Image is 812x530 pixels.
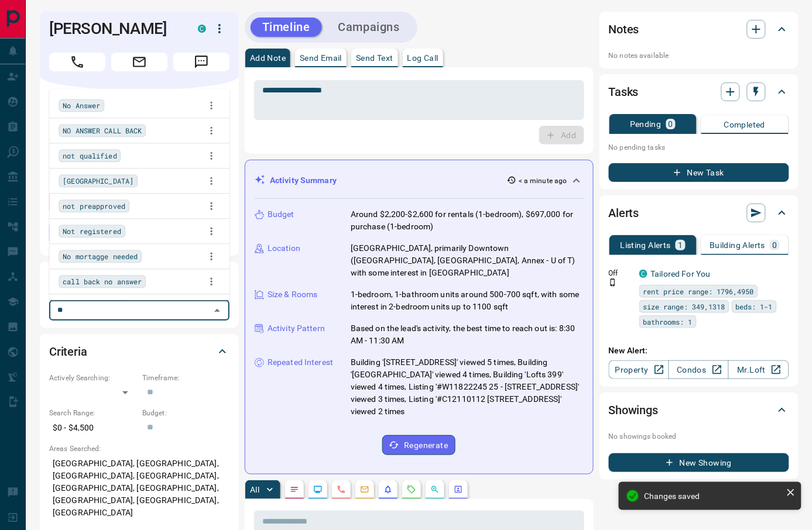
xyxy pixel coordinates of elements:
svg: Emails [360,485,369,494]
span: NO ANSWER CALL BACK [63,125,142,136]
p: 1-bedroom, 1-bathroom units around 500-700 sqft, with some interest in 2-bedroom units up to 1100... [351,288,584,313]
h2: Alerts [609,204,639,222]
p: Location [268,242,300,254]
span: Not registered [63,225,121,237]
p: Send Text [356,54,393,62]
p: Budget [268,208,294,221]
h2: Tasks [609,82,639,101]
h2: Notes [609,20,639,39]
p: 0 [669,120,673,128]
p: Size & Rooms [268,288,318,301]
div: Tasks [609,78,789,106]
div: Showings [609,396,789,424]
p: Add Note [250,54,286,62]
h2: Criteria [49,342,87,361]
span: not preapproved [63,200,125,212]
span: rent price range: 1796,4950 [643,285,754,297]
div: Activity Summary< a minute ago [255,170,584,191]
p: No notes available [609,50,789,61]
h1: [PERSON_NAME] [49,19,180,38]
div: condos.ca [198,25,206,33]
button: Close [209,302,225,319]
p: No showings booked [609,431,789,442]
svg: Opportunities [430,485,440,494]
a: Tailored For You [651,269,711,278]
span: No mortagge needed [63,250,138,262]
p: Pending [630,120,662,128]
p: Send Email [300,54,342,62]
p: Building '[STREET_ADDRESS]' viewed 5 times, Building '[GEOGRAPHIC_DATA]' viewed 4 times, Building... [351,356,584,418]
span: No Answer [63,99,100,111]
p: Listing Alerts [621,241,671,249]
svg: Calls [337,485,346,494]
p: Off [609,268,632,278]
p: < a minute ago [519,175,567,186]
div: Changes saved [645,491,782,501]
p: [GEOGRAPHIC_DATA], [GEOGRAPHIC_DATA], [GEOGRAPHIC_DATA], [GEOGRAPHIC_DATA], [GEOGRAPHIC_DATA], [G... [49,454,229,522]
a: Property [609,360,669,379]
p: 0 [772,241,777,249]
span: size range: 349,1318 [643,301,725,312]
p: Repeated Interest [268,356,333,369]
span: not qualified [63,150,117,161]
p: [GEOGRAPHIC_DATA], primarily Downtown ([GEOGRAPHIC_DATA], [GEOGRAPHIC_DATA], Annex - U of T) with... [351,242,584,279]
button: Timeline [251,18,322,37]
span: Call [49,53,105,71]
p: Search Range: [49,408,136,418]
button: New Showing [609,453,789,472]
div: condos.ca [639,270,647,278]
a: Mr.Loft [728,360,789,379]
p: Budget: [142,408,229,418]
button: Campaigns [327,18,412,37]
p: New Alert: [609,345,789,357]
div: Criteria [49,338,229,366]
p: Timeframe: [142,373,229,383]
span: Email [111,53,167,71]
p: $0 - $4,500 [49,418,136,438]
span: beds: 1-1 [736,301,773,312]
p: Building Alerts [710,241,765,249]
svg: Notes [290,485,299,494]
span: bathrooms: 1 [643,316,693,328]
span: Message [173,53,229,71]
p: All [250,486,259,494]
p: Activity Pattern [268,322,325,335]
svg: Requests [407,485,416,494]
svg: Lead Browsing Activity [313,485,323,494]
div: Alerts [609,199,789,227]
a: Condos [669,360,729,379]
svg: Push Notification Only [609,278,617,287]
textarea: To enrich screen reader interactions, please activate Accessibility in Grammarly extension settings [262,85,576,115]
span: [GEOGRAPHIC_DATA] [63,175,133,187]
svg: Listing Alerts [383,485,393,494]
p: Activity Summary [270,174,337,187]
svg: Agent Actions [454,485,463,494]
p: Completed [724,121,766,129]
p: Based on the lead's activity, the best time to reach out is: 8:30 AM - 11:30 AM [351,322,584,347]
p: Log Call [407,54,438,62]
button: Regenerate [382,435,455,455]
div: Notes [609,15,789,43]
p: Around $2,200-$2,600 for rentals (1-bedroom), $697,000 for purchase (1-bedroom) [351,208,584,233]
p: 1 [678,241,683,249]
h2: Showings [609,401,659,419]
p: Areas Searched: [49,443,229,454]
p: No pending tasks [609,139,789,156]
button: New Task [609,163,789,182]
span: call back no answer [63,276,142,287]
p: Actively Searching: [49,373,136,383]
